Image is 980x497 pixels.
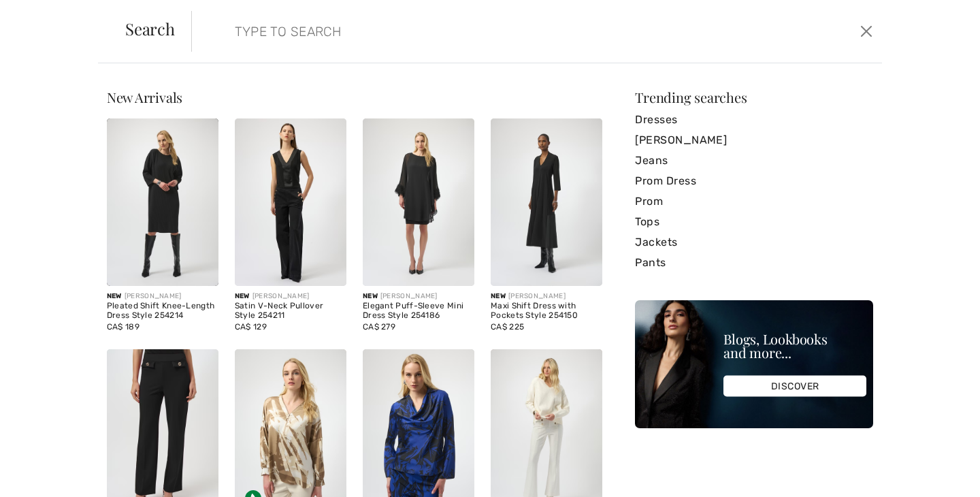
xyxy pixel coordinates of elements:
[635,191,873,212] a: Prom
[635,212,873,232] a: Tops
[235,322,267,332] span: CA$ 129
[225,11,698,52] input: TYPE TO SEARCH
[235,292,250,300] span: New
[635,91,873,104] div: Trending searches
[235,291,346,302] div: [PERSON_NAME]
[491,292,506,300] span: New
[491,291,602,302] div: [PERSON_NAME]
[635,253,873,273] a: Pants
[107,88,182,106] span: New Arrivals
[723,376,866,397] div: DISCOVER
[635,130,873,150] a: [PERSON_NAME]
[723,332,866,359] div: Blogs, Lookbooks and more...
[107,302,218,321] div: Pleated Shift Knee-Length Dress Style 254214
[107,291,218,302] div: [PERSON_NAME]
[635,171,873,191] a: Prom Dress
[363,322,395,332] span: CA$ 279
[635,150,873,171] a: Jeans
[235,302,346,321] div: Satin V-Neck Pullover Style 254211
[491,302,602,321] div: Maxi Shift Dress with Pockets Style 254150
[125,20,175,37] span: Search
[363,292,378,300] span: New
[31,10,59,22] span: Help
[491,118,602,286] img: Maxi Shift Dress with Pockets Style 254150. Black
[363,302,474,321] div: Elegant Puff-Sleeve Mini Dress Style 254186
[107,118,218,286] img: Pleated Shift Knee-Length Dress Style 254214. Black
[635,232,873,253] a: Jackets
[363,118,474,286] img: Elegant Puff-Sleeve Mini Dress Style 254186. Black
[856,20,877,42] button: Close
[635,110,873,130] a: Dresses
[491,322,524,332] span: CA$ 225
[107,292,122,300] span: New
[235,118,346,286] img: Satin V-Neck Pullover Style 254211. Black
[363,291,474,302] div: [PERSON_NAME]
[107,322,140,332] span: CA$ 189
[635,300,873,428] img: Blogs, Lookbooks and more...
